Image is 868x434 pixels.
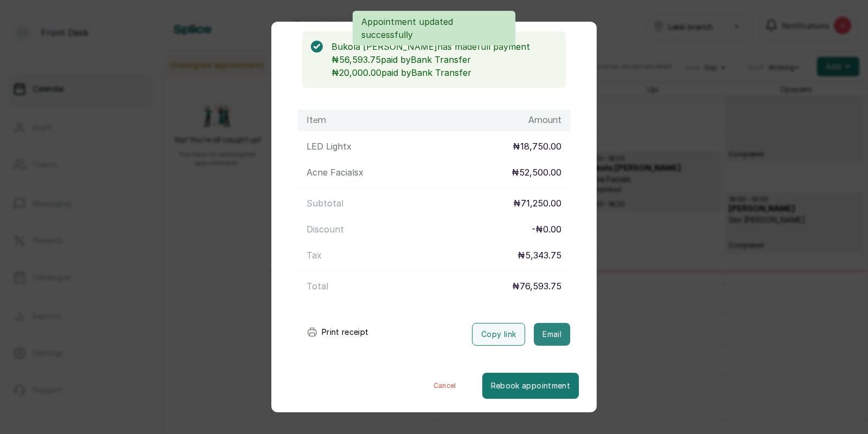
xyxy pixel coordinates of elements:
p: ₦76,593.75 [512,280,561,293]
p: - ₦0.00 [532,223,561,236]
p: ₦18,750.00 [513,140,561,153]
p: Tax [307,249,322,262]
p: Total [307,280,328,293]
p: ₦5,343.75 [518,249,561,262]
p: Bukola [PERSON_NAME] has made full payment [331,40,557,53]
button: Copy link [472,323,525,346]
p: ₦56,593.75 paid by Bank Transfer [331,53,557,66]
button: Email [534,323,570,346]
p: Acne Facials x [307,166,363,179]
button: Cancel [407,373,482,399]
p: ₦20,000.00 paid by Bank Transfer [331,66,557,79]
button: Rebook appointment [482,373,579,399]
p: ₦71,250.00 [513,197,561,210]
h1: Item [307,114,326,127]
h1: Amount [528,114,561,127]
button: Print receipt [298,321,378,343]
p: LED Light x [307,140,352,153]
p: Appointment updated successfully [361,15,507,41]
p: Discount [307,223,344,236]
p: Subtotal [307,197,343,210]
p: ₦52,500.00 [512,166,561,179]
